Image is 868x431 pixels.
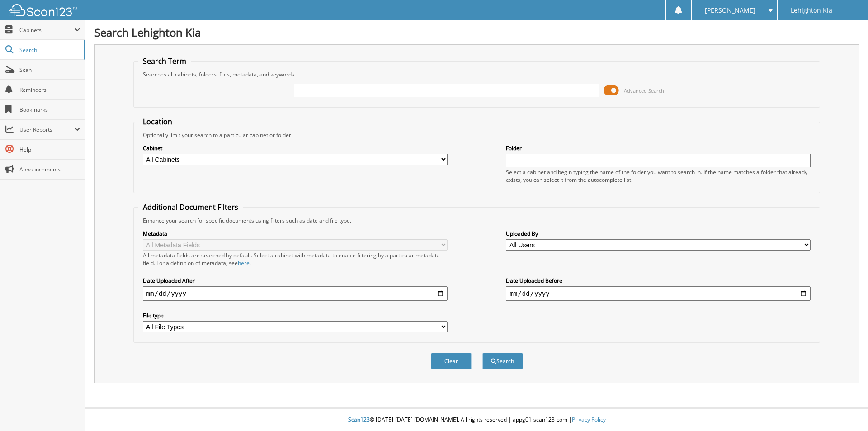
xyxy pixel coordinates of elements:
[506,286,811,301] input: end
[19,66,80,74] span: Scan
[143,312,448,319] label: File type
[506,144,811,152] label: Folder
[19,126,74,133] span: User Reports
[143,277,448,284] label: Date Uploaded After
[431,353,472,369] button: Clear
[823,388,868,431] iframe: Chat Widget
[624,87,664,94] span: Advanced Search
[791,8,832,13] span: Lehighton Kia
[19,86,80,94] span: Reminders
[143,144,448,152] label: Cabinet
[482,353,523,369] button: Search
[705,8,755,13] span: [PERSON_NAME]
[138,117,177,127] legend: Location
[19,106,80,114] span: Bookmarks
[85,409,868,431] div: © [DATE]-[DATE] [DOMAIN_NAME]. All rights reserved | appg01-scan123-com |
[143,286,448,301] input: start
[9,4,77,16] img: scan123-logo-white.svg
[138,131,816,139] div: Optionally limit your search to a particular cabinet or folder
[19,166,80,173] span: Announcements
[19,146,80,153] span: Help
[506,277,811,284] label: Date Uploaded Before
[138,202,243,212] legend: Additional Document Filters
[94,25,859,40] h1: Search Lehighton Kia
[506,168,811,184] div: Select a cabinet and begin typing the name of the folder you want to search in. If the name match...
[506,230,811,237] label: Uploaded By
[138,56,191,66] legend: Search Term
[19,26,74,34] span: Cabinets
[143,251,448,267] div: All metadata fields are searched by default. Select a cabinet with metadata to enable filtering b...
[138,217,816,224] div: Enhance your search for specific documents using filters such as date and file type.
[572,416,606,423] a: Privacy Policy
[19,46,79,54] span: Search
[348,416,370,423] span: Scan123
[143,230,448,237] label: Metadata
[238,259,250,267] a: here
[138,71,816,78] div: Searches all cabinets, folders, files, metadata, and keywords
